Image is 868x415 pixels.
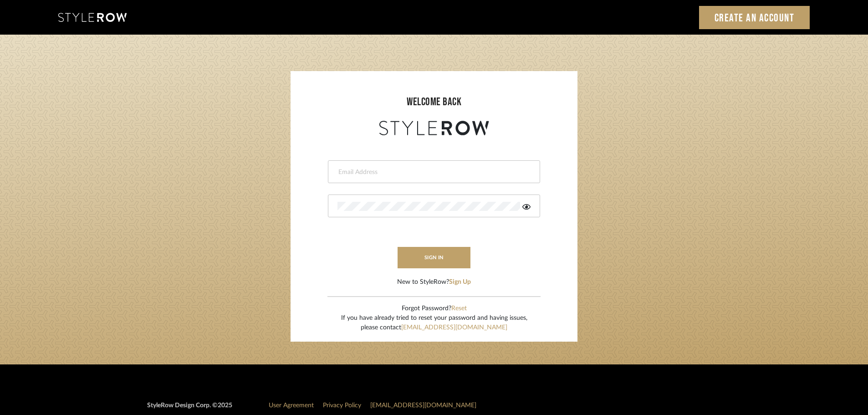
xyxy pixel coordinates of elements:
a: [EMAIL_ADDRESS][DOMAIN_NAME] [401,324,507,331]
div: If you have already tried to reset your password and having issues, please contact [341,313,527,333]
div: welcome back [300,94,568,110]
a: Privacy Policy [323,402,361,409]
button: Sign Up [449,277,471,287]
input: Email Address [337,168,528,177]
a: Create an Account [699,6,810,29]
a: [EMAIL_ADDRESS][DOMAIN_NAME] [370,402,476,409]
button: Reset [451,304,467,313]
button: sign in [398,247,470,268]
div: New to StyleRow? [397,277,471,287]
a: User Agreement [269,402,314,409]
div: Forgot Password? [341,304,527,313]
